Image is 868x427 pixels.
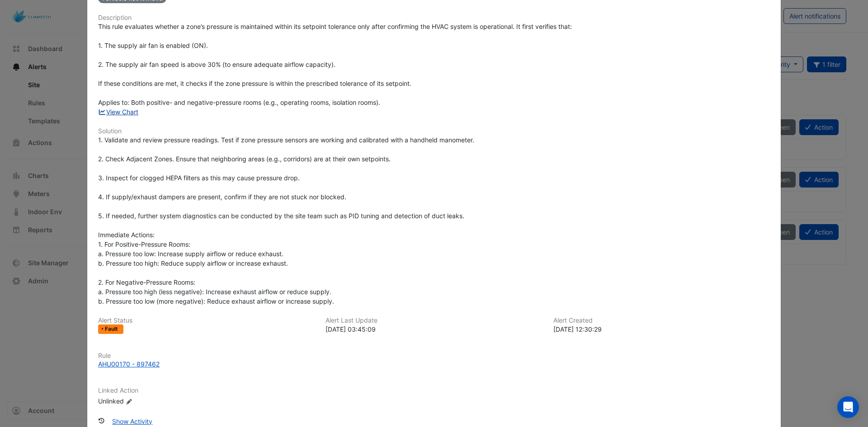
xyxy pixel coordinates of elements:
div: [DATE] 03:45:09 [325,324,542,334]
span: This rule evaluates whether a zone’s pressure is maintained within its setpoint tolerance only af... [98,23,572,106]
a: View Chart [98,108,138,116]
div: [DATE] 12:30:29 [553,324,770,334]
h6: Alert Last Update [325,317,542,324]
span: 1. Validate and review pressure readings. Test if zone pressure sensors are working and calibrate... [98,136,474,305]
h6: Solution [98,127,770,135]
div: Open Intercom Messenger [837,396,859,418]
h6: Linked Action [98,387,770,394]
h6: Alert Status [98,317,315,324]
fa-icon: Edit Linked Action [126,398,132,405]
h6: Description [98,14,770,22]
span: Fault [105,326,120,332]
div: Unlinked [98,396,207,406]
div: AHU00170 - 897462 [98,359,160,369]
h6: Alert Created [553,317,770,324]
a: AHU00170 - 897462 [98,359,770,369]
h6: Rule [98,352,770,360]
